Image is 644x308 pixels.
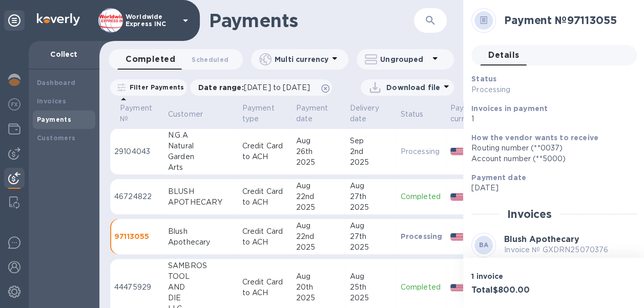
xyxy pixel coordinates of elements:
[242,103,288,124] span: Payment type
[450,193,464,201] img: USD
[349,293,392,303] div: 2025
[450,148,464,155] img: USD
[168,197,234,208] div: APOTHECARY
[168,130,234,141] div: N.G.A
[114,231,160,241] p: 97113055
[296,191,342,202] div: 22nd
[401,231,443,241] p: Processing
[401,191,443,202] p: Completed
[296,221,342,231] div: Aug
[471,271,550,281] p: 1 invoice
[479,241,489,249] b: BA
[168,282,234,293] div: AND
[198,82,315,93] p: Date range :
[37,13,80,26] img: Logo
[126,52,175,67] span: Completed
[120,103,152,124] p: Payment №
[242,103,275,124] p: Payment type
[114,146,160,157] p: 29104043
[8,98,20,111] img: Foreign exchange
[190,79,332,96] div: Date range:[DATE] to [DATE]
[168,162,234,173] div: Arts
[488,48,519,62] span: Details
[471,153,629,164] div: Account number (**5000)
[471,173,526,182] b: Payment date
[244,83,310,92] span: [DATE] to [DATE]
[242,141,288,162] p: Credit Card to ACH
[242,186,288,208] p: Credit Card to ACH
[471,183,629,193] p: [DATE]
[168,109,203,120] p: Customer
[349,103,379,124] p: Delivery date
[4,10,25,31] div: Unpin categories
[471,285,550,295] h3: Total $800.00
[37,79,76,86] b: Dashboard
[168,151,234,162] div: Garden
[37,134,76,142] b: Customers
[242,277,288,298] p: Credit Card to ACH
[471,84,576,95] p: Processing
[296,181,342,191] div: Aug
[37,49,91,59] p: Collect
[504,234,579,244] b: Blush Apothecary
[275,54,328,64] p: Multi currency
[349,221,392,231] div: Aug
[120,103,165,124] span: Payment №
[450,103,481,124] p: Payee currency
[349,271,392,282] div: Aug
[380,54,429,64] p: Ungrouped
[471,134,598,142] b: How the vendor wants to receive
[471,143,629,153] div: Routing number (**0037)
[504,245,608,255] p: Invoice № GXDRN25070376
[471,114,629,124] p: 1
[507,208,552,221] h2: Invoices
[504,14,629,27] h2: Payment № 97113055
[349,136,392,146] div: Sep
[349,103,392,124] span: Delivery date
[349,202,392,213] div: 2025
[168,226,234,237] div: Blush
[349,181,392,191] div: Aug
[401,282,443,293] p: Completed
[296,271,342,282] div: Aug
[168,237,234,248] div: Apothecary
[168,293,234,303] div: DIE
[114,282,160,293] p: 44475929
[450,233,464,240] img: USD
[401,146,443,157] p: Processing
[349,191,392,202] div: 27th
[296,293,342,303] div: 2025
[401,109,424,120] p: Status
[296,146,342,157] div: 26th
[349,157,392,168] div: 2025
[126,83,184,92] p: Filter Payments
[349,231,392,242] div: 27th
[401,109,437,120] span: Status
[471,104,548,113] b: Invoices in payment
[296,103,342,124] span: Payment date
[450,103,494,124] span: Payee currency
[192,54,228,65] span: Scheduled
[168,271,234,282] div: TOOL
[168,260,234,271] div: SAMBROS
[168,109,216,120] span: Customer
[296,136,342,146] div: Aug
[296,202,342,213] div: 2025
[168,141,234,151] div: Natural
[349,242,392,253] div: 2025
[349,282,392,293] div: 25th
[37,97,66,105] b: Invoices
[471,75,496,83] b: Status
[114,191,160,202] p: 46724822
[296,242,342,253] div: 2025
[242,226,288,248] p: Credit Card to ACH
[8,123,20,135] img: Wallets
[168,186,234,197] div: BLUSH
[37,116,71,123] b: Payments
[349,146,392,157] div: 2nd
[126,13,177,28] p: Worldwide Express INC
[450,284,464,291] img: USD
[296,282,342,293] div: 20th
[296,103,328,124] p: Payment date
[386,82,440,93] p: Download file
